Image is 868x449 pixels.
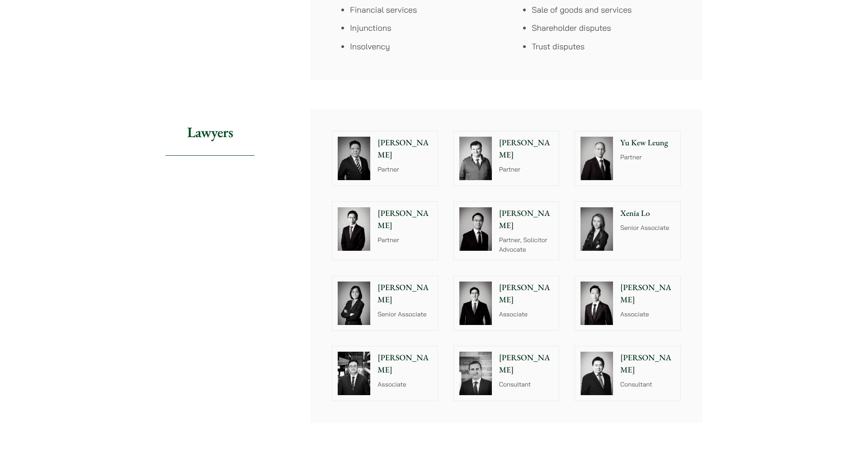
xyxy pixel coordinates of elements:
a: [PERSON_NAME] Associate [575,276,681,331]
p: Senior Associate [620,223,675,233]
li: Trust disputes [532,40,681,53]
p: Partner [377,165,432,174]
a: [PERSON_NAME] Consultant [453,346,560,401]
a: [PERSON_NAME] Associate [453,276,560,331]
p: [PERSON_NAME] [620,352,675,376]
a: [PERSON_NAME] Partner [332,131,438,186]
p: [PERSON_NAME] [377,137,432,161]
li: Injunctions [350,22,499,34]
li: Sale of goods and services [532,4,681,16]
p: Partner [499,165,554,174]
p: Consultant [620,380,675,389]
p: Partner, Solicitor Advocate [499,235,554,254]
p: Xenia Lo [620,207,675,220]
p: Associate [499,310,554,319]
p: [PERSON_NAME] [377,352,432,376]
a: [PERSON_NAME] Partner, Solicitor Advocate [453,201,560,260]
li: Insolvency [350,40,499,53]
a: [PERSON_NAME] Associate [332,346,438,401]
a: Yu Kew Leung Partner [575,131,681,186]
a: [PERSON_NAME] Senior Associate [332,276,438,331]
li: Shareholder disputes [532,22,681,34]
p: Associate [377,380,432,389]
p: Senior Associate [377,310,432,319]
h2: Lawyers [165,109,255,156]
p: Consultant [499,380,554,389]
p: Associate [620,310,675,319]
p: Yu Kew Leung [620,137,675,149]
li: Financial services [350,4,499,16]
a: [PERSON_NAME] Consultant [575,346,681,401]
p: Partner [377,235,432,245]
p: [PERSON_NAME] [499,207,554,232]
p: [PERSON_NAME] [377,207,432,232]
p: Partner [620,153,675,162]
p: [PERSON_NAME] [499,352,554,376]
a: Henry Ma photo [PERSON_NAME] Partner [332,201,438,260]
p: [PERSON_NAME] [377,282,432,306]
p: [PERSON_NAME] [499,137,554,161]
img: Henry Ma photo [338,207,370,251]
p: [PERSON_NAME] [620,282,675,306]
a: [PERSON_NAME] Partner [453,131,560,186]
a: Xenia Lo Senior Associate [575,201,681,260]
p: [PERSON_NAME] [499,282,554,306]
